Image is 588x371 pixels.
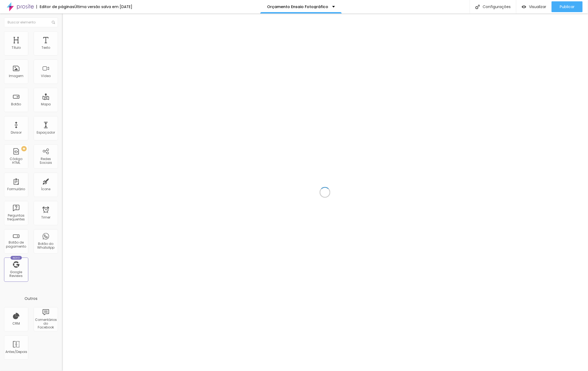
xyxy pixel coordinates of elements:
[529,5,546,9] span: Visualizar
[41,187,51,191] div: Ícone
[37,131,55,134] div: Espaçador
[5,270,27,278] div: Google Reviews
[11,256,22,260] div: Novo
[5,241,27,248] div: Botão de pagamento
[552,1,583,12] button: Publicar
[516,1,552,12] button: Visualizar
[5,214,27,221] div: Perguntas frequentes
[36,5,74,9] div: Editor de páginas
[41,102,51,106] div: Mapa
[12,46,21,50] div: Título
[41,74,51,78] div: Vídeo
[11,102,21,106] div: Botão
[35,318,56,330] div: Comentários do Facebook
[522,5,526,9] img: view-1.svg
[52,21,55,24] img: Icone
[35,242,56,250] div: Botão do WhatsApp
[5,350,27,354] div: Antes/Depois
[9,74,23,78] div: Imagem
[11,131,22,134] div: Divisor
[41,216,50,219] div: Timer
[35,157,56,165] div: Redes Sociais
[74,5,132,9] div: Última versão salva em [DATE]
[267,5,328,9] p: Orçamento Ensaio Fotográfico
[41,46,50,50] div: Texto
[4,18,58,27] input: Buscar elemento
[475,5,480,9] img: Icone
[5,157,27,165] div: Código HTML
[560,5,575,9] span: Publicar
[7,187,25,191] div: Formulário
[12,322,20,325] div: CRM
